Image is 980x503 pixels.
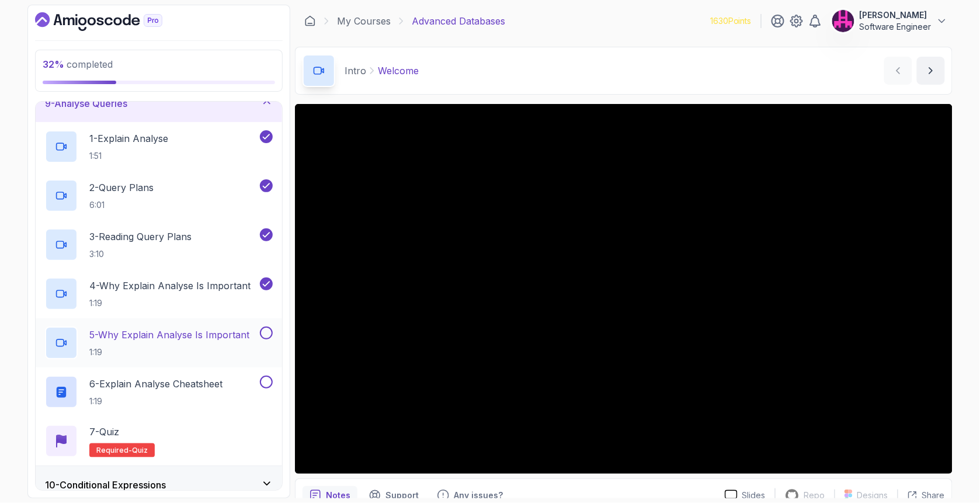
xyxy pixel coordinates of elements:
[804,490,825,501] p: Repo
[345,64,366,78] p: Intro
[45,228,273,261] button: 3-Reading Query Plans3:10
[295,104,953,474] iframe: 1 - Hi
[45,478,166,492] h3: 10 - Conditional Expressions
[89,181,154,195] p: 2 - Query Plans
[89,230,192,244] p: 3 - Reading Query Plans
[45,376,273,408] button: 6-Explain Analyse Cheatsheet1:19
[132,446,148,455] span: quiz
[304,15,316,27] a: Dashboard
[43,58,64,70] span: 32 %
[45,277,273,310] button: 4-Why Explain Analyse Is Important1:19
[412,14,505,28] p: Advanced Databases
[454,490,503,501] p: Any issues?
[43,58,113,70] span: completed
[89,425,119,439] p: 7 - Quiz
[89,297,251,309] p: 1:19
[45,425,273,457] button: 7-QuizRequired-quiz
[89,346,249,358] p: 1:19
[715,490,775,502] a: Slides
[917,57,945,85] button: next content
[857,490,888,501] p: Designs
[884,57,912,85] button: previous content
[89,131,168,145] p: 1 - Explain Analyse
[378,64,419,78] p: Welcome
[337,14,391,28] a: My Courses
[35,12,189,31] a: Dashboard
[89,328,249,342] p: 5 - Why Explain Analyse Is Important
[89,248,192,260] p: 3:10
[922,490,945,501] p: Share
[89,377,223,391] p: 6 - Explain Analyse Cheatsheet
[385,490,419,501] p: Support
[45,327,273,359] button: 5-Why Explain Analyse Is Important1:19
[832,10,854,32] img: user profile image
[898,490,945,501] button: Share
[96,446,132,455] span: Required-
[36,85,282,122] button: 9-Analyse Queries
[742,490,766,501] p: Slides
[89,279,251,293] p: 4 - Why Explain Analyse Is Important
[45,179,273,212] button: 2-Query Plans6:01
[860,21,932,33] p: Software Engineer
[710,15,752,27] p: 1630 Points
[860,9,932,21] p: [PERSON_NAME]
[89,396,223,407] p: 1:19
[89,150,168,162] p: 1:51
[89,199,154,211] p: 6:01
[832,9,948,33] button: user profile image[PERSON_NAME]Software Engineer
[45,130,273,163] button: 1-Explain Analyse1:51
[45,96,127,110] h3: 9 - Analyse Queries
[326,490,350,501] p: Notes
